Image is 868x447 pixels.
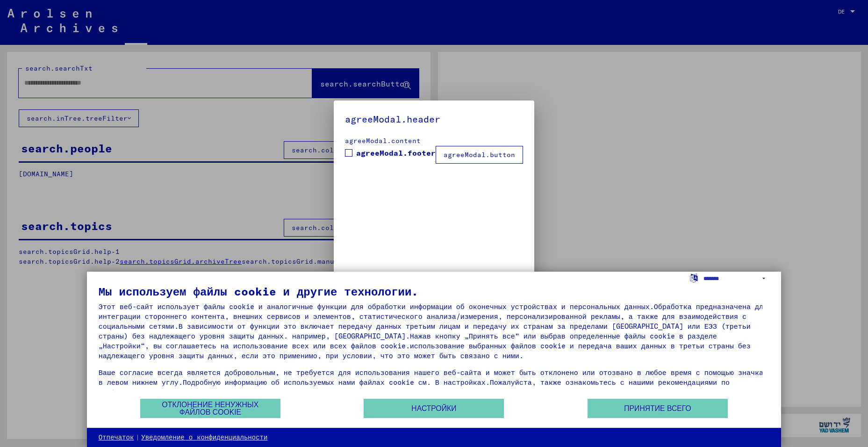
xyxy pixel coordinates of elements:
ya-tr-span: Настройки [411,405,456,412]
ya-tr-span: Этот веб-сайт использует файлы cookie и аналогичные функции для обработки информации об оконечных... [99,302,654,311]
ya-tr-span: Обработка предназначена для интеграции стороннего контента, внешних сервисов и элементов, статист... [99,302,768,331]
ya-tr-span: Подробную информацию об используемых нами файлах cookie см. В настройках. [183,378,490,387]
ya-tr-span: В зависимости от функции это включает передачу данных третьим лицам и передачу их странам за пред... [99,322,751,340]
h5: agreeModal.header [345,112,523,127]
span: agreeModal.footer [356,147,436,159]
ya-tr-span: использование выбранных файлов cookie и передача ваших данных в третьи страны без надлежащего уро... [99,341,751,360]
ya-tr-span: Ваше согласие всегда является добровольным, не требуется для использования нашего веб-сайта и мож... [99,368,763,387]
label: Выбор языка [689,273,699,282]
ya-tr-span: Отклонение ненужных файлов cookie [151,401,270,416]
ya-tr-span: Уведомление о конфиденциальности [141,433,267,441]
button: agreeModal.button [436,146,523,164]
select: Выбор языка [703,272,769,285]
ya-tr-span: Отпечаток [99,433,134,441]
ya-tr-span: Мы используем файлы cookie и другие технологии. [99,284,419,298]
div: agreeModal.content [345,136,523,146]
ya-tr-span: Принятие всего [624,405,691,412]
